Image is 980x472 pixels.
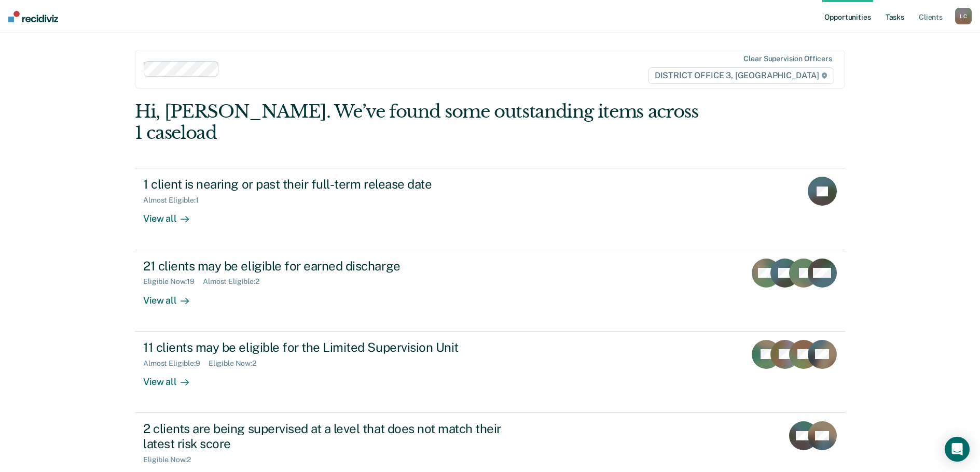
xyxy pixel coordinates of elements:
[143,286,201,306] div: View all
[143,367,201,388] div: View all
[135,250,845,332] a: 21 clients may be eligible for earned dischargeEligible Now:19Almost Eligible:2View all
[648,67,834,84] span: DISTRICT OFFICE 3, [GEOGRAPHIC_DATA]
[143,359,209,368] div: Almost Eligible : 9
[143,340,507,355] div: 11 clients may be eligible for the Limited Supervision Unit
[143,455,199,464] div: Eligible Now : 2
[209,359,265,368] div: Eligible Now : 2
[135,332,845,413] a: 11 clients may be eligible for the Limited Supervision UnitAlmost Eligible:9Eligible Now:2View all
[143,421,507,451] div: 2 clients are being supervised at a level that does not match their latest risk score
[945,437,970,462] div: Open Intercom Messenger
[143,259,507,274] div: 21 clients may be eligible for earned discharge
[143,177,507,192] div: 1 client is nearing or past their full-term release date
[743,54,832,63] div: Clear supervision officers
[143,196,207,205] div: Almost Eligible : 1
[955,8,972,24] button: LC
[143,205,201,225] div: View all
[135,101,703,144] div: Hi, [PERSON_NAME]. We’ve found some outstanding items across 1 caseload
[8,11,58,22] img: Recidiviz
[135,168,845,250] a: 1 client is nearing or past their full-term release dateAlmost Eligible:1View all
[143,277,203,286] div: Eligible Now : 19
[203,277,268,286] div: Almost Eligible : 2
[955,8,972,24] div: L C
